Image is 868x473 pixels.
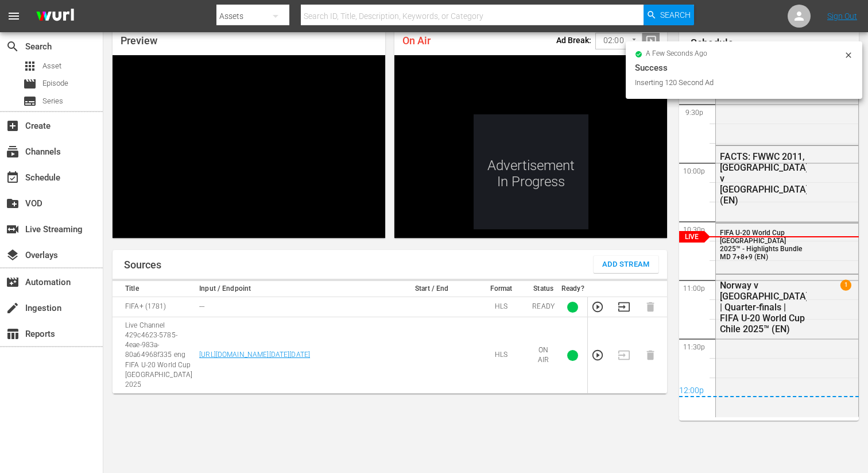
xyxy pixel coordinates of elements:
[635,61,853,75] div: Success
[558,281,588,297] th: Ready?
[720,280,807,334] div: Norway v [GEOGRAPHIC_DATA] | Quarter-finals | FIFA U-20 World Cup Chile 2025™ (EN)
[474,114,588,229] div: Advertisement In Progress
[646,49,707,59] span: a few seconds ago
[840,280,851,291] span: 1
[23,59,37,73] span: Asset
[7,9,21,23] span: menu
[402,34,431,47] span: On Air
[6,248,20,262] span: Overlays
[113,55,385,238] div: Video Player
[529,317,558,394] td: ON AIR
[691,37,859,49] h1: Schedule
[196,297,390,317] td: ---
[124,259,161,271] h1: Sources
[594,256,658,273] button: Add Stream
[6,171,20,184] span: Schedule
[827,11,857,21] a: Sign Out
[394,55,667,238] div: Video Player
[42,95,63,107] span: Series
[23,77,37,91] span: Episode
[644,5,694,25] button: Search
[591,349,604,362] button: Preview Stream
[6,197,20,210] span: VOD
[121,34,157,47] span: Preview
[679,386,859,397] div: 12:00p
[113,317,196,394] td: Live Channel 429c4623-5785-4eae-983a-80a64968f335 eng FIFA U-20 World Cup [GEOGRAPHIC_DATA] 2025
[556,36,591,45] p: Ad Break:
[474,317,529,394] td: HLS
[6,275,20,289] span: Automation
[660,5,691,25] span: Search
[6,222,20,236] span: Live Streaming
[42,78,68,89] span: Episode
[720,151,807,206] div: FACTS: FWWC 2011, [GEOGRAPHIC_DATA] v [GEOGRAPHIC_DATA] (EN)
[591,301,604,313] button: Preview Stream
[6,301,20,315] span: Ingestion
[529,281,558,297] th: Status
[199,351,310,359] a: [URL][DOMAIN_NAME][DATE][DATE]
[6,40,20,53] span: Search
[474,281,529,297] th: Format
[6,327,20,341] span: Reports
[474,297,529,317] td: HLS
[42,60,61,72] span: Asset
[635,77,841,89] div: Inserting 120 Second Ad
[618,301,630,313] button: Transition
[196,281,390,297] th: Input / Endpoint
[28,3,83,30] img: ans4CAIJ8jUAAAAAAAAAAAAAAAAAAAAAAAAgQb4GAAAAAAAAAAAAAAAAAAAAAAAAJMjXAAAAAAAAAAAAAAAAAAAAAAAAgAT5G...
[529,297,558,317] td: READY
[6,145,20,159] span: Channels
[23,94,37,108] span: Series
[390,281,474,297] th: Start / End
[6,119,20,133] span: Create
[720,229,802,261] span: FIFA U-20 World Cup [GEOGRAPHIC_DATA] 2025™ - Highlights Bundle MD 7+8+9 (EN)
[602,258,650,271] span: Add Stream
[113,297,196,317] td: FIFA+ (1781)
[595,30,642,52] div: 02:00
[113,281,196,297] th: Title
